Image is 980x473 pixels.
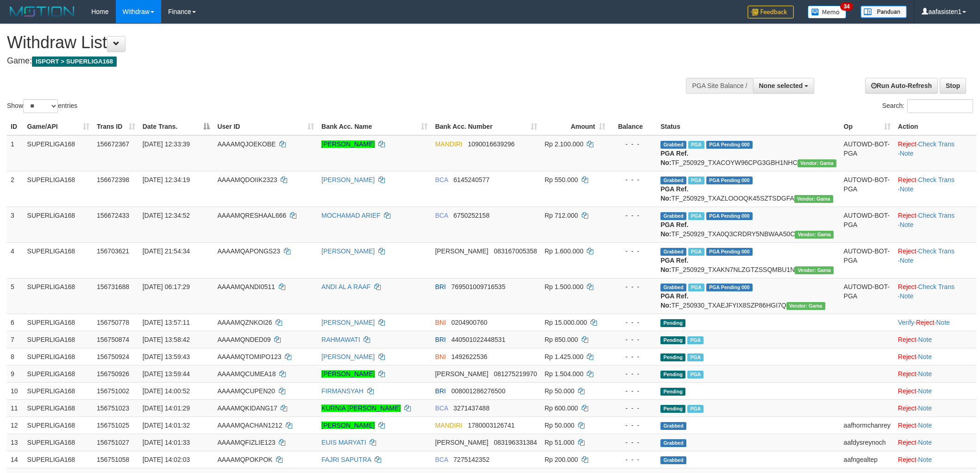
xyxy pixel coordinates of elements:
td: · · [894,314,976,331]
span: Copy 083167005358 to clipboard [494,247,537,255]
span: Grabbed [660,456,686,464]
select: Showentries [23,99,58,113]
th: ID [7,118,24,135]
img: panduan.png [861,6,907,18]
span: [DATE] 13:59:43 [143,353,190,360]
a: [PERSON_NAME] [321,422,375,429]
span: Copy 3271437488 to clipboard [453,404,490,412]
td: SUPERLIGA168 [24,382,93,399]
span: MANDIRI [435,140,462,148]
a: Note [900,185,914,193]
a: Note [900,150,914,157]
span: Rp 50.000 [545,387,575,395]
a: Reject [898,456,917,463]
span: 156751002 [97,387,129,395]
a: Reject [898,283,917,290]
span: Grabbed [660,284,686,291]
th: Bank Acc. Name: activate to sort column ascending [318,118,431,135]
b: PGA Ref. No: [660,221,688,238]
a: FAJRI SAPUTRA [321,456,371,463]
span: [DATE] 13:59:44 [143,370,190,378]
span: AAAAMQANDI0511 [217,283,275,290]
span: Copy 6145240577 to clipboard [453,176,490,183]
span: Marked by aafromsomean [688,284,704,291]
span: ISPORT > SUPERLIGA168 [32,57,117,67]
a: Note [900,292,914,300]
span: [DATE] 06:17:29 [143,283,190,290]
span: [DATE] 14:02:03 [143,456,190,463]
span: Rp 50.000 [545,422,575,429]
td: SUPERLIGA168 [24,416,93,434]
span: 156751027 [97,439,129,446]
a: Check Trans [918,176,955,183]
td: AUTOWD-BOT-PGA [840,135,894,171]
td: 8 [7,348,24,365]
span: [DATE] 14:01:33 [143,439,190,446]
span: PGA Pending [706,141,753,149]
span: AAAAMQCUMEA18 [217,370,276,378]
span: Vendor URL: https://trx31.1velocity.biz [798,159,836,167]
span: Copy 1492622536 to clipboard [451,353,487,360]
span: 156750874 [97,336,129,343]
div: - - - [613,175,653,184]
a: Reject [916,319,935,326]
span: 156751023 [97,404,129,412]
a: Reject [898,212,917,219]
span: Pending [660,405,685,413]
span: [DATE] 14:01:32 [143,422,190,429]
span: BCA [435,404,448,412]
span: Grabbed [660,422,686,430]
span: AAAAMQNDED09 [217,336,270,343]
span: AAAAMQCUPEN20 [217,387,275,395]
div: - - - [613,352,653,361]
span: AAAAMQTOMIPO123 [217,353,281,360]
img: MOTION_logo.png [7,5,77,19]
span: Grabbed [660,212,686,220]
span: [PERSON_NAME] [435,370,488,378]
div: - - - [613,139,653,149]
a: Reject [898,387,917,395]
td: · [894,451,976,468]
a: Reject [898,404,917,412]
span: Copy 1090016639296 to clipboard [468,140,515,148]
span: PGA Pending [706,177,753,184]
span: Marked by aafsoycanthlai [688,177,704,184]
td: 10 [7,382,24,399]
td: · [894,382,976,399]
span: Copy 6750252158 to clipboard [453,212,490,219]
span: Vendor URL: https://trx31.1velocity.biz [794,195,833,203]
td: SUPERLIGA168 [24,434,93,451]
a: EUIS MARYATI [321,439,366,446]
span: Rp 51.000 [545,439,575,446]
a: Note [918,456,932,463]
td: SUPERLIGA168 [24,314,93,331]
span: Marked by aafsengchandara [688,141,704,149]
td: SUPERLIGA168 [24,242,93,278]
span: 156750924 [97,353,129,360]
a: FIRMANSYAH [321,387,364,395]
span: Pending [660,353,685,361]
h4: Game: [7,57,644,66]
span: [DATE] 12:34:19 [143,176,190,183]
label: Show entries [7,99,77,113]
a: [PERSON_NAME] [321,319,375,326]
span: Copy 0204900760 to clipboard [451,319,487,326]
td: AUTOWD-BOT-PGA [840,242,894,278]
span: AAAAMQACHAN1212 [217,422,282,429]
span: [DATE] 13:58:42 [143,336,190,343]
div: - - - [613,369,653,378]
span: 156672433 [97,212,129,219]
span: Grabbed [660,177,686,184]
td: · · [894,242,976,278]
td: 5 [7,278,24,314]
a: RAHMAWATI [321,336,360,343]
span: AAAAMQAPONGS23 [217,247,280,255]
span: 156672367 [97,140,129,148]
th: Status [657,118,840,135]
td: AUTOWD-BOT-PGA [840,207,894,242]
td: aafdysreynoch [840,434,894,451]
span: AAAAMQJOEKOBE [217,140,276,148]
span: Vendor URL: https://trx31.1velocity.biz [795,266,834,274]
span: 156750926 [97,370,129,378]
a: [PERSON_NAME] [321,353,375,360]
